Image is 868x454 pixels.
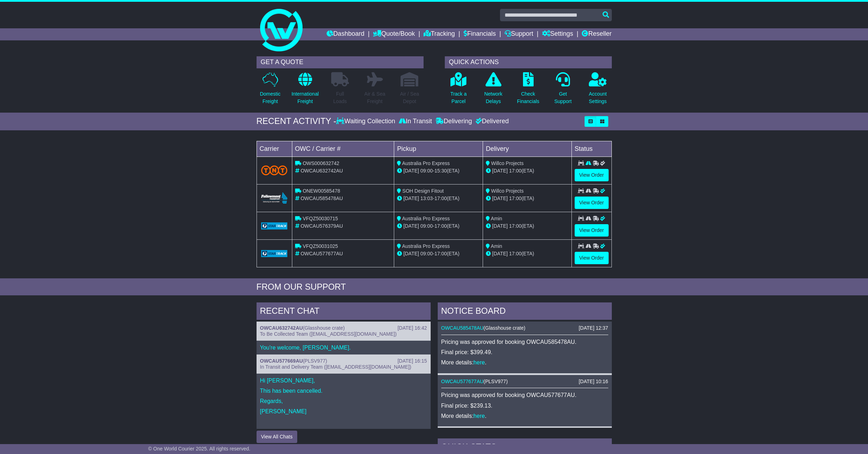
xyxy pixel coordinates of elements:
[257,431,297,443] button: View All Chats
[260,358,303,364] a: OWCAU577669AU
[300,168,343,174] span: OWCAU632742AU
[491,160,524,166] span: Willco Projects
[261,165,288,175] img: TNT_Domestic.png
[397,195,480,202] div: - (ETA)
[257,116,337,126] div: RECENT ACTIVITY -
[554,72,572,109] a: GetSupport
[261,250,288,257] img: GetCarrierServiceLogo
[420,168,433,174] span: 09:00
[300,195,343,201] span: OWCAU585478AU
[397,222,480,230] div: - (ETA)
[517,72,540,109] a: CheckFinancials
[492,251,508,256] span: [DATE]
[542,28,573,40] a: Settings
[403,195,419,201] span: [DATE]
[403,251,419,256] span: [DATE]
[492,195,508,201] span: [DATE]
[486,250,569,257] div: (ETA)
[402,188,444,194] span: SOH Design Fitout
[305,358,326,364] span: PLSV977
[588,72,607,109] a: AccountSettings
[441,379,484,384] a: OWCAU577677AU
[509,195,522,201] span: 17:00
[441,325,484,331] a: OWCAU585478AU
[491,216,502,221] span: Amin
[420,195,433,201] span: 13:03
[441,402,608,409] p: Final price: $239.13.
[420,251,433,256] span: 09:00
[486,222,569,230] div: (ETA)
[505,28,533,40] a: Support
[403,223,419,229] span: [DATE]
[394,141,483,157] td: Pickup
[327,28,364,40] a: Dashboard
[509,168,522,174] span: 17:00
[492,223,508,229] span: [DATE]
[303,188,340,194] span: ONEW00585478
[402,243,450,249] span: Australia Pro Express
[260,398,427,404] p: Regards,
[474,118,509,125] div: Delivered
[492,168,508,174] span: [DATE]
[441,392,608,398] p: Pricing was approved for booking OWCAU577677AU.
[441,379,608,385] div: ( )
[260,325,427,331] div: ( )
[434,118,474,125] div: Delivering
[435,251,447,256] span: 17:00
[261,222,288,229] img: GetCarrierServiceLogo
[473,359,485,365] a: here
[571,141,611,157] td: Status
[303,160,339,166] span: OWS000632742
[303,216,338,221] span: VFQZ50030715
[464,28,496,40] a: Financials
[397,250,480,257] div: - (ETA)
[435,223,447,229] span: 17:00
[485,379,506,384] span: PLSV977
[260,325,303,331] a: OWCAU632742AU
[303,243,338,249] span: VFQZ50031025
[450,90,467,105] p: Track a Parcel
[260,331,397,337] span: To Be Collected Team ([EMAIL_ADDRESS][DOMAIN_NAME])
[575,197,609,209] a: View Order
[486,195,569,202] div: (ETA)
[260,377,427,384] p: Hi [PERSON_NAME],
[373,28,415,40] a: Quote/Book
[291,72,319,109] a: InternationalFreight
[491,243,502,249] span: Amin
[397,118,434,125] div: In Transit
[259,72,281,109] a: DomesticFreight
[441,413,608,419] p: More details: .
[402,216,450,221] span: Australia Pro Express
[579,379,608,385] div: [DATE] 10:16
[305,325,343,331] span: Glasshouse crate
[517,90,539,105] p: Check Financials
[300,251,343,256] span: OWCAU577677AU
[397,358,427,364] div: [DATE] 16:15
[331,90,349,105] p: Full Loads
[292,90,319,105] p: International Freight
[491,188,524,194] span: Willco Projects
[261,192,288,204] img: Followmont_Transport.png
[148,446,251,452] span: © One World Courier 2025. All rights reserved.
[484,72,502,109] a: NetworkDelays
[589,90,607,105] p: Account Settings
[441,325,608,331] div: ( )
[400,90,419,105] p: Air / Sea Depot
[292,141,394,157] td: OWC / Carrier #
[257,141,292,157] td: Carrier
[257,56,424,68] div: GET A QUOTE
[483,141,571,157] td: Delivery
[260,387,427,394] p: This has been cancelled.
[257,282,612,292] div: FROM OUR SUPPORT
[582,28,611,40] a: Reseller
[473,413,485,419] a: here
[441,349,608,356] p: Final price: $399.49.
[579,325,608,331] div: [DATE] 12:37
[420,223,433,229] span: 09:00
[450,72,467,109] a: Track aParcel
[438,302,612,322] div: NOTICE BOARD
[260,364,412,370] span: In Transit and Delivery Team ([EMAIL_ADDRESS][DOMAIN_NAME])
[575,169,609,181] a: View Order
[554,90,571,105] p: Get Support
[486,167,569,175] div: (ETA)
